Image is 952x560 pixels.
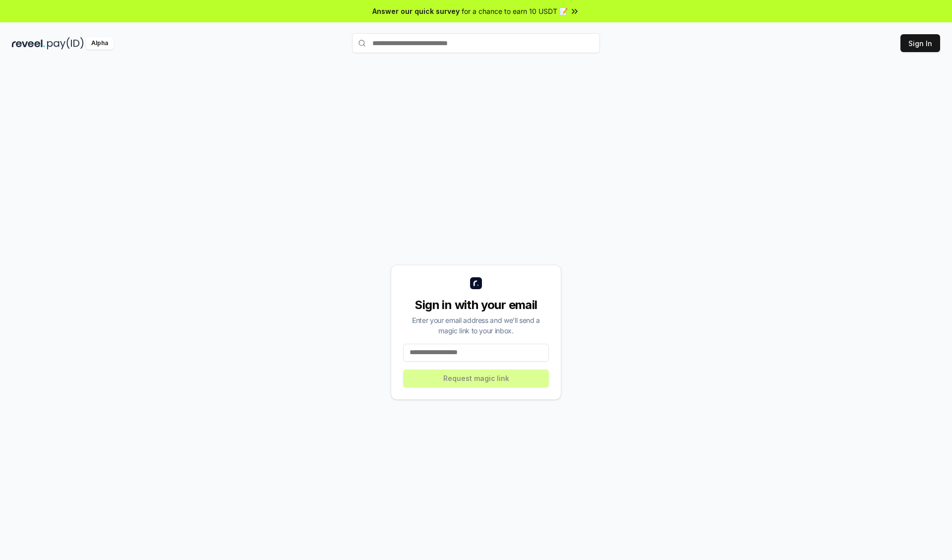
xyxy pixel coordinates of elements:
span: for a chance to earn 10 USDT 📝 [462,6,568,16]
div: Sign in with your email [403,297,549,313]
div: Alpha [86,37,114,50]
span: Answer our quick survey [372,6,460,16]
button: Sign In [900,34,940,52]
img: pay_id [47,37,84,50]
img: reveel_dark [12,37,45,50]
div: Enter your email address and we’ll send a magic link to your inbox. [403,315,549,336]
img: logo_small [470,277,482,289]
